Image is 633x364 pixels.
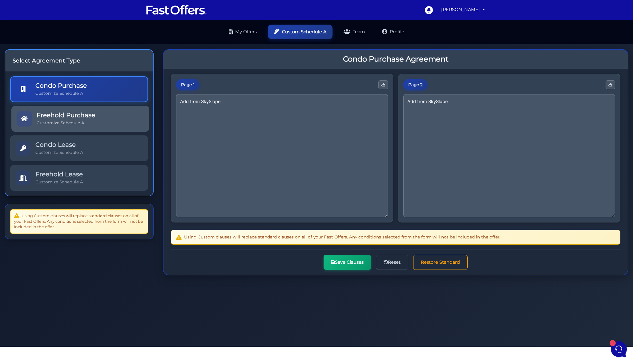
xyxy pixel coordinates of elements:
[35,90,87,96] p: Customize Schedule A
[10,45,22,57] img: dark
[53,206,71,212] p: Messages
[10,135,148,161] a: Condo Lease Customize Schedule A
[77,87,113,92] a: Open Help Center
[176,79,200,91] div: Page 1
[171,230,620,245] div: Using Custom clauses will replace standard clauses on all of your Fast Offers. Any conditions sel...
[376,25,410,39] a: Profile
[10,63,113,75] button: Start a Conversation
[37,120,95,126] p: Customize Schedule A
[18,206,29,212] p: Home
[337,25,371,39] a: Team
[176,94,388,217] textarea: Add from SkySlope
[268,25,333,39] a: Custom Schedule A
[7,42,116,60] a: Fast Offers SupportYou:Always! [PERSON_NAME] Royal LePage Connect Realty, Brokerage C: [PHONE_NUM...
[403,79,428,91] div: Page 2
[80,198,118,212] button: Help
[101,44,113,50] p: [DATE]
[37,111,95,119] h5: Freehold Purchase
[223,25,263,39] a: My Offers
[13,57,146,64] h4: Select Agreement Type
[62,197,66,201] span: 1
[99,34,113,39] a: See all
[35,141,83,148] h5: Condo Lease
[26,44,98,50] span: Fast Offers Support
[10,76,148,102] a: Condo Purchase Customize Schedule A
[5,5,103,25] h2: Hello [PERSON_NAME] 👋
[26,52,98,58] p: You: Always! [PERSON_NAME] Royal LePage Connect Realty, Brokerage C: [PHONE_NUMBER] | O: [PHONE_N...
[14,101,101,107] input: Search for an Article...
[95,206,103,212] p: Help
[44,66,86,71] span: Start a Conversation
[10,209,148,234] div: Using Custom clauses will replace standard clauses on all of your Fast Offers. Any conditions sel...
[5,198,43,212] button: Home
[35,150,83,155] p: Customize Schedule A
[610,340,628,358] iframe: Customerly Messenger Launcher
[35,82,87,89] h5: Condo Purchase
[439,4,487,16] a: [PERSON_NAME]
[343,55,449,64] h3: Condo Purchase Agreement
[324,255,371,270] button: Save Clauses
[10,165,148,191] a: Freehold Lease Customize Schedule A
[107,52,113,58] span: 2
[376,255,408,270] button: Reset
[10,34,50,39] span: Your Conversations
[35,179,83,185] p: Customize Schedule A
[413,255,468,270] button: Restore Standard
[43,198,81,212] button: 1Messages
[35,170,83,178] h5: Freehold Lease
[403,94,615,217] textarea: Add from SkySlope
[11,106,149,132] a: Freehold Purchase Customize Schedule A
[10,87,42,92] span: Find an Answer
